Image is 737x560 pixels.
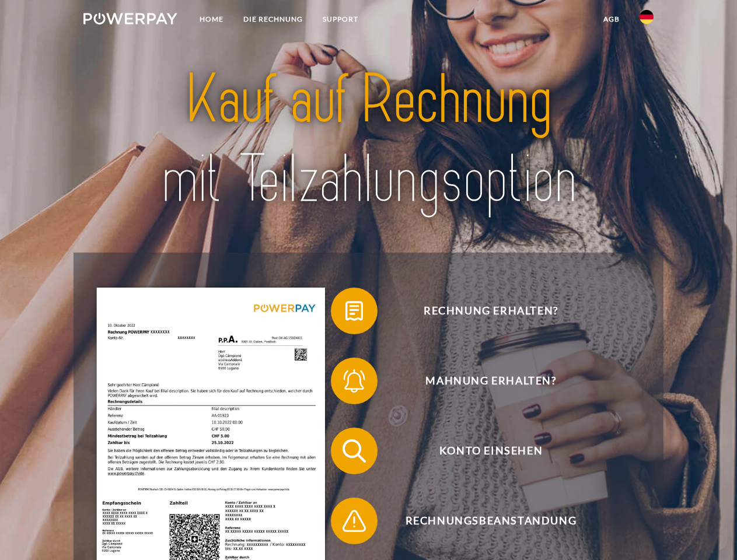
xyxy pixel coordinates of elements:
span: Rechnungsbeanstandung [348,498,634,544]
a: SUPPORT [313,9,368,30]
img: qb_warning.svg [340,506,369,535]
a: Home [190,9,233,30]
a: DIE RECHNUNG [233,9,313,30]
img: qb_bell.svg [340,366,369,395]
img: de [640,10,654,24]
span: Rechnung erhalten? [348,288,634,334]
button: Konto einsehen [331,428,634,474]
button: Rechnung erhalten? [331,288,634,334]
button: Mahnung erhalten? [331,358,634,404]
button: Rechnungsbeanstandung [331,498,634,544]
img: qb_bill.svg [340,296,369,325]
img: qb_search.svg [340,436,369,466]
img: title-powerpay_de.svg [111,56,626,223]
img: logo-powerpay-white.svg [83,13,177,24]
iframe: Button to launch messaging window [690,513,728,551]
span: Konto einsehen [348,428,634,474]
span: Mahnung erhalten? [348,358,634,404]
a: agb [593,9,630,30]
